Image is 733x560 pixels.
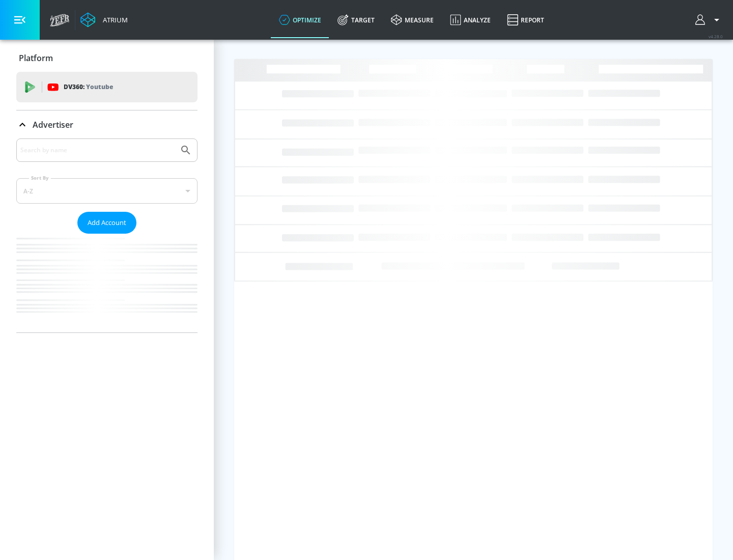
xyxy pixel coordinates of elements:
a: optimize [271,2,329,38]
div: DV360: Youtube [16,72,198,102]
span: Add Account [88,217,126,229]
p: Youtube [86,81,113,92]
div: A-Z [16,178,198,204]
p: DV360: [64,81,113,93]
button: Add Account [77,212,136,234]
div: Platform [16,44,198,72]
div: Atrium [99,15,128,24]
a: Target [329,2,383,38]
span: v 4.28.0 [709,34,723,39]
div: Advertiser [16,138,198,332]
a: Atrium [80,12,128,27]
label: Sort By [29,175,51,181]
a: Analyze [442,2,499,38]
div: Advertiser [16,110,198,139]
nav: list of Advertiser [16,234,198,332]
a: Report [499,2,552,38]
a: measure [383,2,442,38]
input: Search by name [20,144,175,157]
p: Platform [19,52,53,64]
p: Advertiser [33,119,73,130]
